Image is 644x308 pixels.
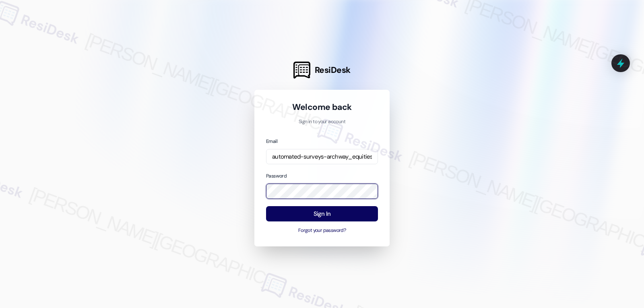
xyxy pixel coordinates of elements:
input: name@example.com [266,149,378,165]
label: Email [266,138,277,145]
label: Password [266,173,287,179]
button: Forgot your password? [266,227,378,234]
img: ResiDesk Logo [293,62,310,79]
button: Sign In [266,206,378,222]
p: Sign in to your account [266,118,378,126]
span: ResiDesk [315,64,351,76]
h1: Welcome back [266,101,378,113]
